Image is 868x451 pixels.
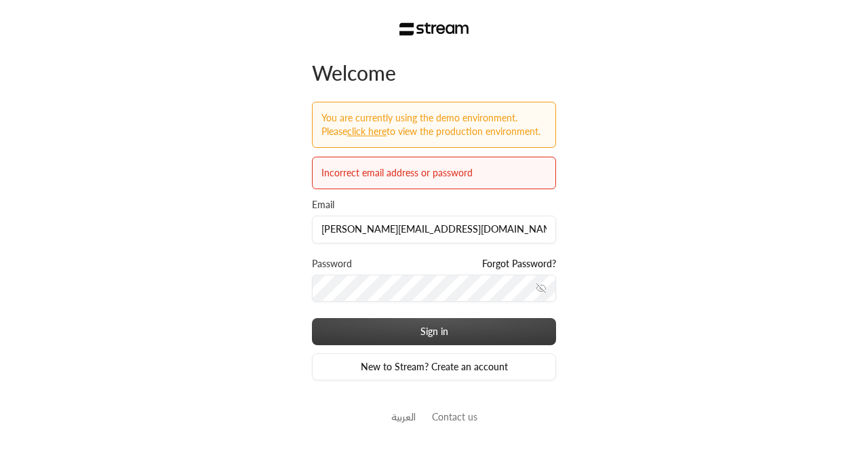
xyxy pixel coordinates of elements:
img: Stream Logo [399,22,469,36]
a: Click here [347,125,387,137]
label: Email [312,198,334,212]
span: Welcome [312,60,396,85]
div: You are currently using the demo environment. Please to view the production environment. [321,111,547,138]
a: Forgot Password? [482,257,556,271]
label: Password [312,257,352,271]
a: Contact us [432,411,477,423]
button: toggle password visibility [530,277,552,299]
div: Incorrect email address or password [321,166,547,180]
button: Sign in [312,318,556,345]
a: العربية [391,404,416,429]
button: Contact us [432,410,477,424]
a: New to Stream? Create an account [312,353,556,380]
